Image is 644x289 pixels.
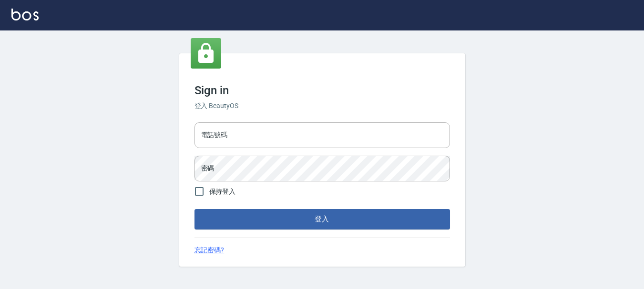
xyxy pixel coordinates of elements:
[194,209,450,229] button: 登入
[194,245,225,255] a: 忘記密碼?
[194,101,450,111] h6: 登入 BeautyOS
[194,84,450,97] h3: Sign in
[11,9,39,20] img: Logo
[209,187,236,197] span: 保持登入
